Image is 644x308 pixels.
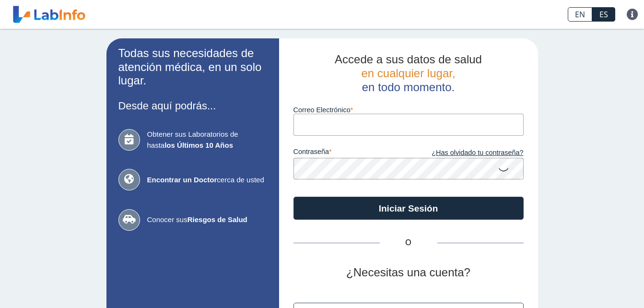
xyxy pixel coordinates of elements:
a: EN [568,7,592,22]
span: Obtener sus Laboratorios de hasta [147,129,267,151]
span: Accede a sus datos de salud [335,53,482,66]
span: Conocer sus [147,214,267,225]
a: ¿Has olvidado tu contraseña? [409,148,524,158]
h2: ¿Necesitas una cuenta? [293,266,524,280]
b: Encontrar un Doctor [147,176,217,184]
span: en todo momento. [362,81,455,94]
b: Riesgos de Salud [187,215,247,224]
button: Iniciar Sesión [293,197,524,220]
label: Correo Electrónico [293,106,524,114]
b: los Últimos 10 Años [164,141,233,149]
a: ES [592,7,615,22]
h2: Todas sus necesidades de atención médica, en un solo lugar. [118,47,267,88]
label: contraseña [293,148,409,158]
span: O [380,237,437,249]
h3: Desde aquí podrás... [118,100,267,112]
span: cerca de usted [147,175,267,186]
span: en cualquier lugar, [361,67,455,80]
